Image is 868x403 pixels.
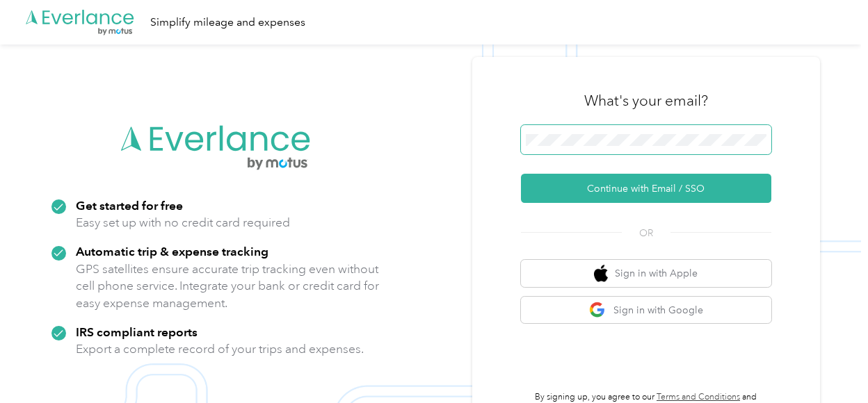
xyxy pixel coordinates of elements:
[150,14,305,31] div: Simplify mileage and expenses
[76,340,364,358] p: Export a complete record of your trips and expenses.
[584,91,708,110] h3: What's your email?
[594,265,608,282] img: apple logo
[657,392,740,402] a: Terms and Conditions
[76,214,290,231] p: Easy set up with no credit card required
[589,302,606,319] img: google logo
[521,260,771,287] button: apple logoSign in with Apple
[76,244,268,258] strong: Automatic trip & expense tracking
[521,297,771,324] button: google logoSign in with Google
[521,174,771,203] button: Continue with Email / SSO
[76,324,198,339] strong: IRS compliant reports
[622,226,670,240] span: OR
[76,261,380,312] p: GPS satellites ensure accurate trip tracking even without cell phone service. Integrate your bank...
[76,198,183,213] strong: Get started for free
